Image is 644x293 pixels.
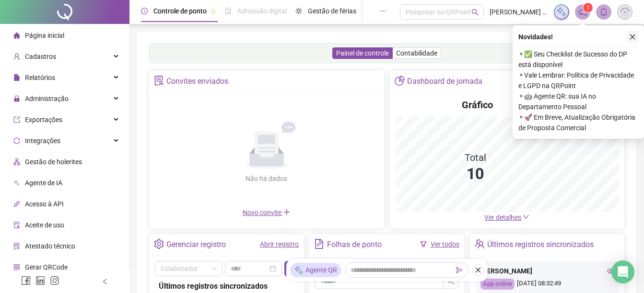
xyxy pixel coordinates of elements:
[13,264,20,270] span: qrcode
[25,116,62,124] span: Exportações
[225,8,232,14] span: file-done
[13,116,20,123] span: export
[25,137,60,145] span: Integrações
[599,8,608,16] span: bell
[586,4,590,11] span: 1
[490,7,548,17] span: [PERSON_NAME] Consultoria Contábil
[480,266,614,276] div: [PERSON_NAME]
[484,214,529,221] a: Ver detalhes down
[294,265,304,275] img: sparkle-icon.fc2bf0ac1784a2077858766a79e2daf3.svg
[154,76,164,86] span: solution
[518,91,638,112] span: ⚬ 🤖 Agente QR: sua IA no Departamento Pessoal
[518,70,638,91] span: ⚬ Vale Lembrar: Política de Privacidade e LGPD na QRPoint
[25,221,64,229] span: Aceite de uso
[154,239,164,249] span: setting
[618,5,632,19] img: 89864
[629,34,636,40] span: close
[25,179,62,187] span: Agente de IA
[237,7,287,15] span: Admissão digital
[222,173,311,184] div: Não há dados
[13,53,20,60] span: user-add
[336,49,389,57] span: Painel de controle
[556,7,567,17] img: sparkle-icon.fc2bf0ac1784a2077858766a79e2daf3.svg
[487,237,594,253] div: Últimos registros sincronizados
[420,241,427,248] span: filter
[35,276,45,285] span: linkedin
[13,201,20,207] span: api
[480,279,515,290] div: App online
[13,137,20,144] span: sync
[166,73,228,90] div: Convites enviados
[395,76,405,86] span: pie-chart
[456,267,463,273] span: send
[21,276,31,285] span: facebook
[327,237,382,253] div: Folhas de ponto
[25,158,82,166] span: Gestão de holerites
[518,32,553,42] span: Novidades !
[518,112,638,133] span: ⚬ 🚀 Em Breve, Atualização Obrigatória de Proposta Comercial
[314,239,324,249] span: file-text
[166,237,226,253] div: Gerenciar registro
[13,95,20,102] span: lock
[25,263,68,271] span: Gerar QRCode
[475,239,485,249] span: team
[13,158,20,165] span: apartment
[407,73,482,90] div: Dashboard de jornada
[25,32,64,39] span: Página inicial
[308,7,356,15] span: Gestão de férias
[523,214,529,220] span: down
[607,268,614,274] span: eye
[462,98,493,112] h4: Gráfico
[153,7,207,15] span: Controle de ponto
[102,278,108,285] span: left
[480,279,614,290] div: [DATE] 08:32:49
[475,267,481,273] span: close
[159,280,294,292] div: Últimos registros sincronizados
[578,8,587,16] span: notification
[583,3,593,12] sup: 1
[25,242,75,250] span: Atestado técnico
[471,9,479,16] span: search
[611,260,634,283] div: Open Intercom Messenger
[243,209,291,216] span: Novo convite
[13,32,20,39] span: home
[283,208,291,216] span: plus
[50,276,59,285] span: instagram
[380,8,386,14] span: ellipsis
[13,222,20,228] span: audit
[13,243,20,249] span: solution
[396,49,437,57] span: Contabilidade
[484,214,521,221] span: Ver detalhes
[25,200,64,208] span: Acesso à API
[211,9,216,14] span: pushpin
[13,74,20,81] span: file
[518,49,638,70] span: ⚬ ✅ Seu Checklist de Sucesso do DP está disponível
[260,240,299,248] a: Abrir registro
[290,263,341,277] div: Agente QR
[295,8,302,14] span: sun
[431,240,459,248] a: Ver todos
[141,8,148,14] span: clock-circle
[25,74,55,81] span: Relatórios
[25,95,69,102] span: Administração
[25,53,56,60] span: Cadastros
